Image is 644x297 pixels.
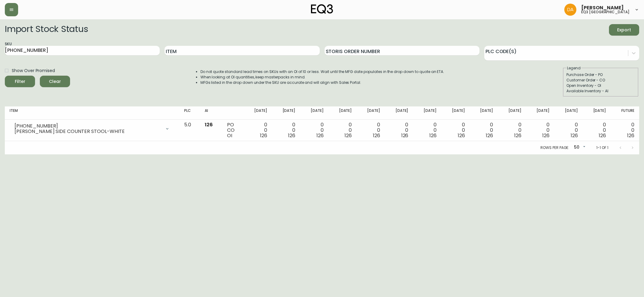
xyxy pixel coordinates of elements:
th: PLC [179,106,200,120]
span: 126 [571,132,578,139]
th: [DATE] [385,106,413,120]
span: 126 [205,121,213,128]
div: PO CO [227,122,239,138]
span: 126 [458,132,465,139]
div: Filter [15,78,25,85]
div: 0 0 [390,122,409,138]
span: OI [227,132,232,139]
h2: Import Stock Status [5,24,88,36]
div: 0 0 [616,122,634,138]
span: 126 [599,132,606,139]
div: [PERSON_NAME] SIDE COUNTER STOOL-WHITE [14,129,161,134]
span: 126 [316,132,324,139]
button: Clear [40,76,70,87]
button: Filter [5,76,35,87]
span: 126 [486,132,493,139]
button: Export [609,24,639,36]
div: 0 0 [277,122,296,138]
div: 0 0 [475,122,493,138]
th: Item [5,106,179,120]
div: 0 0 [418,122,437,138]
th: [DATE] [328,106,357,120]
span: Clear [45,78,65,85]
img: dd1a7e8db21a0ac8adbf82b84ca05374 [564,4,576,16]
span: 126 [542,132,549,139]
th: [DATE] [583,106,611,120]
span: [PERSON_NAME] [581,5,624,10]
div: 0 0 [248,122,267,138]
li: MFGs listed in the drop down under the SKU are accurate and will align with Sales Portal. [200,80,444,85]
span: 126 [288,132,295,139]
div: 0 0 [503,122,521,138]
img: logo [311,4,333,14]
div: 0 0 [588,122,606,138]
div: Customer Order - CO [566,77,635,83]
th: [DATE] [498,106,526,120]
p: Rows per page: [540,145,569,150]
th: [DATE] [300,106,328,120]
th: AI [200,106,222,120]
div: 0 0 [333,122,352,138]
span: 126 [627,132,634,139]
th: Future [611,106,639,120]
div: 0 0 [305,122,324,138]
span: 126 [260,132,267,139]
div: 0 0 [531,122,550,138]
div: Open Inventory - OI [566,83,635,88]
span: Export [614,26,634,34]
th: [DATE] [272,106,300,120]
th: [DATE] [413,106,441,120]
span: Show Over Promised [12,68,55,74]
h5: eq3 [GEOGRAPHIC_DATA] [581,10,630,14]
th: [DATE] [357,106,385,120]
th: [DATE] [470,106,498,120]
div: 50 [572,143,587,153]
div: 0 0 [559,122,578,138]
span: 126 [373,132,380,139]
p: 1-1 of 1 [596,145,608,150]
div: Purchase Order - PO [566,72,635,77]
div: Available Inventory - AI [566,88,635,94]
span: 126 [344,132,352,139]
th: [DATE] [526,106,555,120]
li: When looking at OI quantities, keep masterpacks in mind. [200,74,444,80]
th: [DATE] [441,106,470,120]
th: [DATE] [244,106,272,120]
span: 126 [514,132,521,139]
li: Do not quote standard lead times on SKUs with an OI of 10 or less. Wait until the MFG date popula... [200,69,444,74]
legend: Legend [566,65,581,71]
div: [PHONE_NUMBER] [14,123,161,129]
div: 0 0 [361,122,380,138]
div: [PHONE_NUMBER][PERSON_NAME] SIDE COUNTER STOOL-WHITE [10,122,175,135]
span: 126 [401,132,409,139]
th: [DATE] [554,106,583,120]
div: 0 0 [446,122,465,138]
td: 5.0 [179,120,200,141]
span: 126 [429,132,437,139]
